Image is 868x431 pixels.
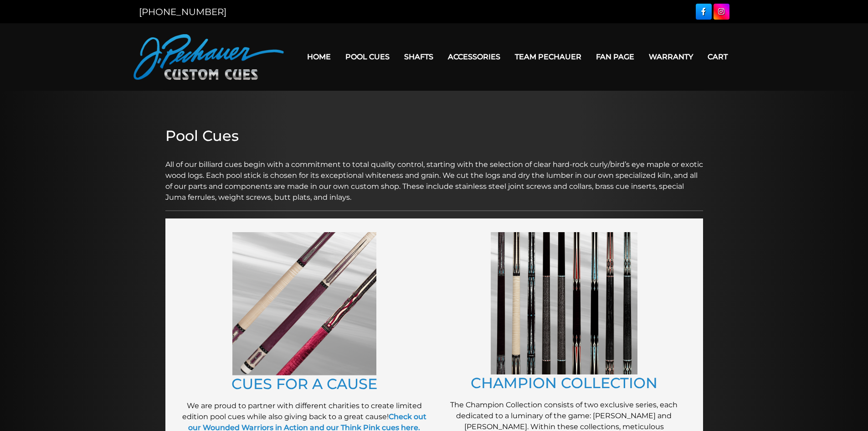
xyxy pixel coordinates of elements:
a: Warranty [642,45,700,68]
p: All of our billiard cues begin with a commitment to total quality control, starting with the sele... [165,148,703,203]
a: Pool Cues [338,45,397,68]
a: CUES FOR A CAUSE [231,375,377,393]
a: Cart [700,45,735,68]
a: CHAMPION COLLECTION [471,374,657,392]
a: Fan Page [589,45,642,68]
a: Home [300,45,338,68]
h2: Pool Cues [165,127,703,145]
img: Pechauer Custom Cues [134,34,284,80]
a: [PHONE_NUMBER] [139,6,226,17]
a: Accessories [441,45,508,68]
a: Shafts [397,45,441,68]
a: Team Pechauer [508,45,589,68]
